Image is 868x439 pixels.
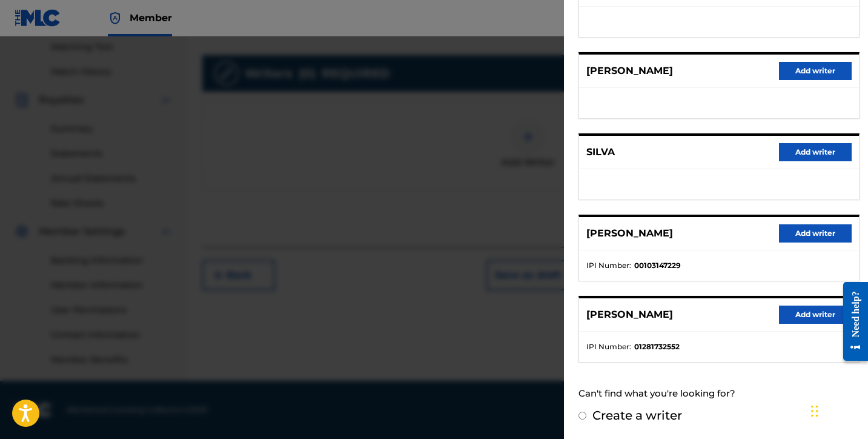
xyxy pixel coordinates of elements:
[15,9,61,27] img: MLC Logo
[811,393,818,429] div: Drag
[779,224,852,243] button: Add writer
[586,260,631,271] span: IPI Number :
[586,307,673,322] p: [PERSON_NAME]
[592,408,682,423] label: Create a writer
[834,273,868,370] iframe: Resource Center
[108,11,122,25] img: Top Rightsholder
[578,381,860,407] div: Can't find what you're looking for?
[586,145,615,159] p: SILVA
[807,381,868,439] iframe: Chat Widget
[634,341,680,352] strong: 01281732552
[779,306,852,324] button: Add writer
[779,143,852,161] button: Add writer
[130,11,172,25] span: Member
[586,64,673,78] p: [PERSON_NAME]
[779,62,852,80] button: Add writer
[634,260,681,271] strong: 00103147229
[586,226,673,241] p: [PERSON_NAME]
[586,341,631,352] span: IPI Number :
